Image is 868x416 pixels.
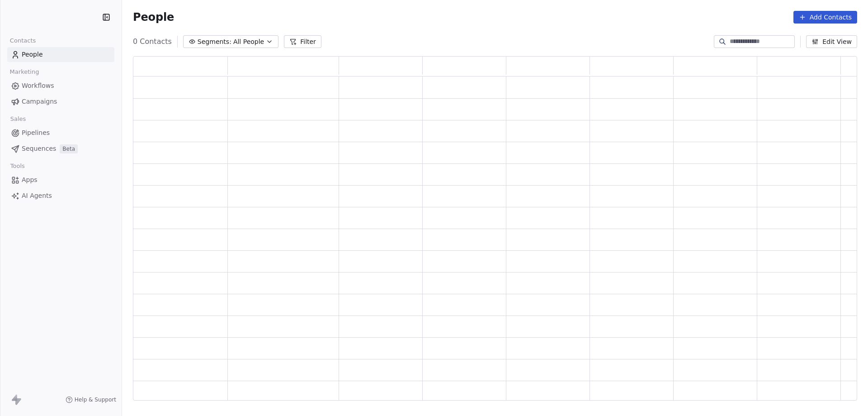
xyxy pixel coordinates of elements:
[198,37,231,47] span: Segments:
[6,34,40,48] span: Contacts
[22,128,50,138] span: Pipelines
[7,125,114,140] a: Pipelines
[22,175,38,185] span: Apps
[60,144,78,153] span: Beta
[7,47,114,62] a: People
[806,35,857,48] button: Edit View
[7,78,114,93] a: Workflows
[133,36,172,47] span: 0 Contacts
[75,396,116,403] span: Help & Support
[22,144,56,153] span: Sequences
[7,188,114,203] a: AI Agents
[284,35,321,48] button: Filter
[6,112,30,126] span: Sales
[22,191,52,201] span: AI Agents
[233,37,264,47] span: All People
[66,396,116,403] a: Help & Support
[6,159,28,173] span: Tools
[7,172,114,187] a: Apps
[7,141,114,156] a: SequencesBeta
[133,10,174,24] span: People
[22,50,43,59] span: People
[793,11,857,24] button: Add Contacts
[22,81,54,91] span: Workflows
[7,94,114,109] a: Campaigns
[22,97,57,106] span: Campaigns
[6,65,43,79] span: Marketing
